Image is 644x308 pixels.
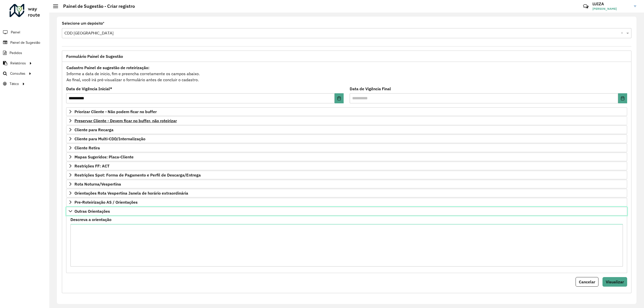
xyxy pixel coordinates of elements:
h3: LUIZA [592,2,630,6]
label: Descreva a orientação [70,216,111,223]
button: Cancelar [576,277,598,287]
label: Data de Vigência Inicial [66,86,112,92]
span: Cliente para Recarga [74,128,113,132]
span: Priorizar Cliente - Não podem ficar no buffer [74,110,157,114]
a: Cliente Retira [66,144,627,152]
strong: Cadastro Painel de sugestão de roteirização: [66,65,149,70]
span: Mapas Sugeridos: Placa-Cliente [74,155,134,159]
a: Cliente para Recarga [66,125,627,134]
span: Rota Noturna/Vespertina [74,182,121,186]
a: Contato Rápido [580,1,591,12]
button: Choose Date [618,93,627,103]
a: Rota Noturna/Vespertina [66,180,627,188]
span: [PERSON_NAME] [592,7,630,11]
span: Tático [10,81,19,86]
a: Preservar Cliente - Devem ficar no buffer, não roteirizar [66,116,627,125]
span: Pedidos [10,50,22,56]
span: Cancelar [579,279,595,284]
span: Consultas [10,71,25,76]
a: Outras Orientações [66,207,627,215]
span: Cliente Retira [74,146,100,150]
span: Formulário Painel de Sugestão [66,54,123,58]
button: Visualizar [602,277,627,287]
label: Data de Vigência Final [350,86,391,92]
span: Painel [11,30,20,35]
a: Pre-Roteirização AS / Orientações [66,198,627,206]
span: Pre-Roteirização AS / Orientações [74,200,138,204]
span: Outras Orientações [74,209,110,213]
span: Painel de Sugestão [10,40,40,45]
button: Choose Date [335,93,344,103]
span: Restrições Spot: Forma de Pagamento e Perfil de Descarga/Entrega [74,173,201,177]
div: Informe a data de inicio, fim e preencha corretamente os campos abaixo. Ao final, você irá pré-vi... [66,64,627,83]
div: Outras Orientações [66,215,627,273]
a: Priorizar Cliente - Não podem ficar no buffer [66,107,627,116]
a: Orientações Rota Vespertina Janela de horário extraordinária [66,189,627,197]
span: Cliente para Multi-CDD/Internalização [74,137,145,141]
a: Cliente para Multi-CDD/Internalização [66,135,627,143]
a: Restrições FF: ACT [66,162,627,170]
h2: Painel de Sugestão - Criar registro [58,4,135,9]
a: Mapas Sugeridos: Placa-Cliente [66,153,627,161]
span: Restrições FF: ACT [74,164,109,168]
span: Preservar Cliente - Devem ficar no buffer, não roteirizar [74,119,177,123]
span: Orientações Rota Vespertina Janela de horário extraordinária [74,191,188,195]
label: Selecione um depósito [62,20,104,26]
span: Visualizar [606,279,624,284]
span: Relatórios [10,61,26,66]
span: Clear all [621,30,625,36]
a: Restrições Spot: Forma de Pagamento e Perfil de Descarga/Entrega [66,171,627,179]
